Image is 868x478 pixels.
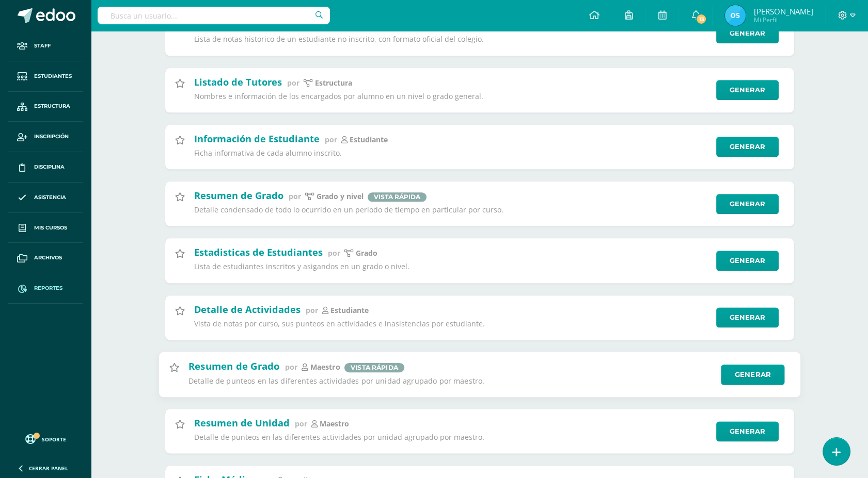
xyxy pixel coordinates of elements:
[194,262,709,271] p: Lista de estudiantes inscritos y asigandos en un grado o nivel.
[194,92,709,101] p: Nombres e información de los encargados por alumno en un nivel o grado general.
[289,191,301,201] span: por
[12,432,78,446] a: Soporte
[328,248,340,258] span: por
[34,254,62,262] span: Archivos
[306,305,318,315] span: por
[725,5,746,26] img: 070b477f6933f8ce66674da800cc5d3f.png
[716,194,779,214] a: Generar
[350,135,388,144] p: estudiante
[34,224,67,232] span: Mis cursos
[8,243,83,273] a: Archivos
[194,303,301,316] h2: Detalle de Actividades
[8,213,83,243] a: Mis cursos
[315,78,352,88] p: Estructura
[287,78,299,88] span: por
[34,72,72,80] span: Estudiantes
[696,13,707,25] span: 13
[194,133,320,145] h2: Información de Estudiante
[753,15,813,24] span: Mi Perfil
[716,137,779,157] a: Generar
[356,249,377,258] p: Grado
[317,192,364,201] p: grado y nivel
[330,306,369,315] p: estudiante
[721,364,784,385] a: Generar
[753,6,813,17] span: [PERSON_NAME]
[194,417,290,429] h2: Resumen de Unidad
[8,273,83,304] a: Reportes
[34,284,62,292] span: Reportes
[325,135,337,144] span: por
[8,122,83,152] a: Inscripción
[344,362,404,372] span: Vista rápida
[42,436,66,443] span: Soporte
[716,421,779,441] a: Generar
[34,193,66,202] span: Asistencia
[194,35,709,44] p: Lista de notas historico de un estudiante no inscrito, con formato oficial del colegio.
[8,92,83,122] a: Estructura
[320,419,349,428] p: maestro
[716,307,779,327] a: Generar
[716,23,779,43] a: Generar
[716,80,779,100] a: Generar
[295,419,307,428] span: por
[194,246,323,258] h2: Estadisticas de Estudiantes
[716,251,779,271] a: Generar
[194,189,283,202] h2: Resumen de Grado
[8,61,83,92] a: Estudiantes
[34,102,70,110] span: Estructura
[29,465,68,472] span: Cerrar panel
[310,362,340,372] p: maestro
[194,433,709,442] p: Detalle de punteos en las diferentes actividades por unidad agrupado por maestro.
[98,7,330,24] input: Busca un usuario...
[8,152,83,183] a: Disciplina
[194,149,709,158] p: Ficha informativa de cada alumno inscrito.
[188,376,714,386] p: Detalle de punteos en las diferentes actividades por unidad agrupado por maestro.
[34,163,65,171] span: Disciplina
[34,42,51,50] span: Staff
[368,192,427,202] span: Vista rápida
[188,359,279,372] h2: Resumen de Grado
[285,361,297,371] span: por
[194,76,282,88] h2: Listado de Tutores
[8,31,83,61] a: Staff
[34,133,69,141] span: Inscripción
[194,319,709,328] p: Vista de notas por curso, sus punteos en actividades e inasistencias por estudiante.
[8,183,83,213] a: Asistencia
[194,205,709,215] p: Detalle condensado de todo lo ocurrido en un período de tiempo en particular por curso.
